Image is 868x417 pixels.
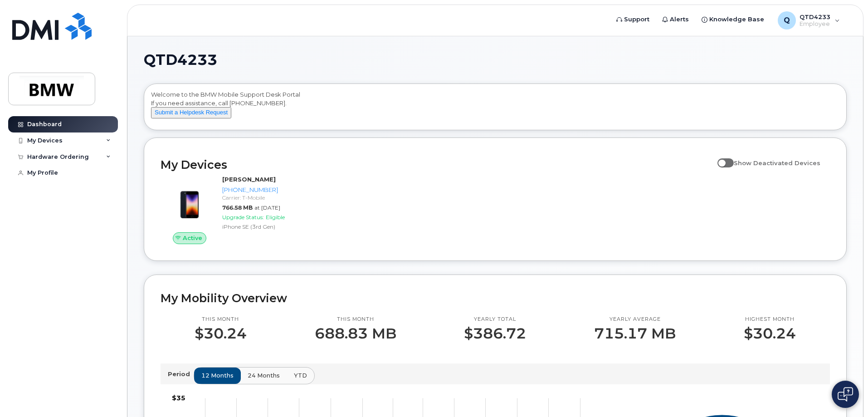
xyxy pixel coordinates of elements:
p: This month [195,316,247,323]
input: Show Deactivated Devices [717,154,725,162]
div: iPhone SE (3rd Gen) [222,223,316,231]
p: This month [315,316,396,323]
h2: My Mobility Overview [161,291,830,305]
span: 766.58 MB [222,204,253,211]
p: Period [168,370,194,378]
p: $30.24 [744,325,796,342]
span: at [DATE] [254,204,280,211]
tspan: $35 [172,394,185,402]
p: Yearly average [594,316,676,323]
img: image20231002-3703462-1angbar.jpeg [168,180,211,223]
p: $386.72 [464,325,526,342]
p: 715.17 MB [594,325,676,342]
div: [PHONE_NUMBER] [222,186,316,194]
div: Carrier: T-Mobile [222,194,316,201]
span: Show Deactivated Devices [734,159,820,167]
span: Upgrade Status: [222,214,264,221]
p: Highest month [744,316,796,323]
div: Welcome to the BMW Mobile Support Desk Portal If you need assistance, call [PHONE_NUMBER]. [151,90,839,127]
span: YTD [294,371,307,380]
a: Submit a Helpdesk Request [151,108,231,116]
img: Open chat [838,387,853,402]
span: 24 months [248,371,280,380]
span: QTD4233 [144,53,217,67]
span: Active [183,234,202,242]
p: 688.83 MB [315,325,396,342]
strong: [PERSON_NAME] [222,176,276,183]
p: Yearly total [464,316,526,323]
button: Submit a Helpdesk Request [151,107,231,118]
p: $30.24 [195,325,247,342]
span: Eligible [266,214,285,221]
h2: My Devices [161,158,713,172]
a: Active[PERSON_NAME][PHONE_NUMBER]Carrier: T-Mobile766.58 MBat [DATE]Upgrade Status:EligibleiPhone... [161,175,320,244]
